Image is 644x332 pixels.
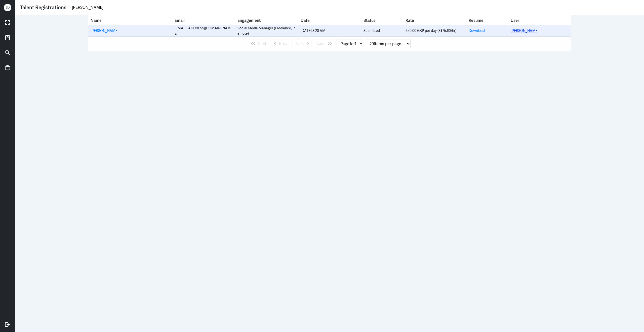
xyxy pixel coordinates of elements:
[301,28,358,33] div: [DATE] 8:20 AM
[406,28,463,33] div: 350.00 GBP per day (S$75.60/hr)
[469,28,485,33] a: Download
[466,15,508,25] th: Resume
[361,15,403,25] th: Toggle SortBy
[91,28,118,33] a: [PERSON_NAME]
[364,28,400,33] div: Submitted
[508,25,571,36] td: User
[403,25,466,36] td: Rate
[172,25,235,36] td: Email
[403,15,466,25] th: Toggle SortBy
[317,41,325,47] span: Last
[314,39,334,48] button: Last
[293,39,311,48] button: Next
[88,25,172,36] td: Name
[20,4,66,11] div: Talent Registrations
[508,15,571,25] th: User
[295,41,304,47] span: Next
[249,39,269,48] button: First
[172,15,235,25] th: Toggle SortBy
[298,15,361,25] th: Toggle SortBy
[466,25,508,36] td: Resume
[298,25,361,36] td: Date
[511,28,539,33] a: [PERSON_NAME]
[258,41,266,47] span: First
[235,25,298,36] td: Engagement
[4,4,11,11] div: J D
[279,41,287,47] span: Prev
[71,4,639,11] input: Search
[235,15,298,25] th: Toggle SortBy
[361,25,403,36] td: Status
[237,26,295,36] div: Social Media Manager (Freelance, Remote)
[272,39,290,48] button: Prev
[175,26,232,36] div: [EMAIL_ADDRESS][DOMAIN_NAME]
[88,15,172,25] th: Toggle SortBy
